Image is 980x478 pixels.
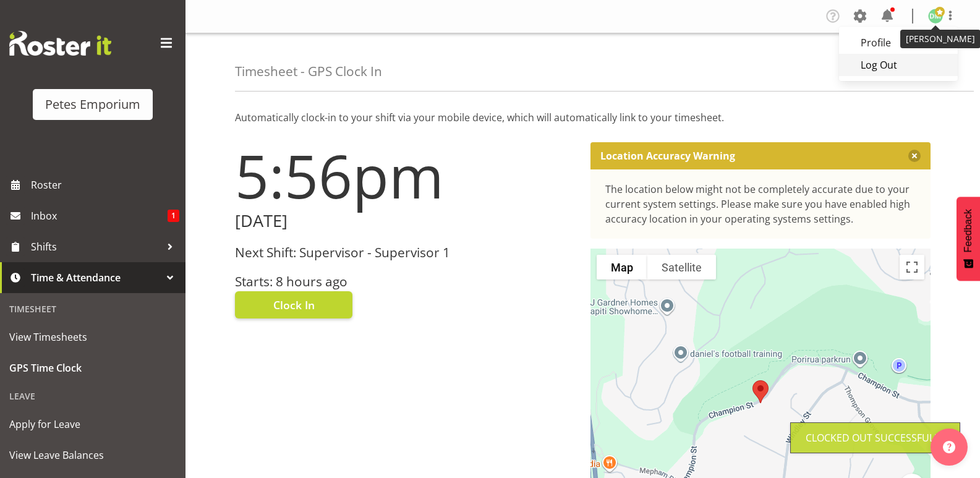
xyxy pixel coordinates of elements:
button: Close message [908,150,921,162]
h3: Next Shift: Supervisor - Supervisor 1 [235,245,576,260]
span: View Timesheets [9,328,176,346]
a: Profile [839,32,958,54]
div: Timesheet [3,296,182,322]
div: Petes Emporium [45,95,140,114]
span: View Leave Balances [9,446,176,464]
span: Time & Attendance [31,268,161,287]
button: Clock In [235,291,352,318]
a: View Timesheets [3,322,182,352]
span: GPS Time Clock [9,359,176,377]
button: Show satellite imagery [647,255,716,280]
img: Rosterit website logo [9,31,111,56]
img: david-mcauley697.jpg [928,9,943,23]
button: Show street map [597,255,647,280]
h3: Starts: 8 hours ago [235,275,576,289]
img: help-xxl-2.png [943,441,955,453]
h4: Timesheet - GPS Clock In [235,64,382,79]
span: Inbox [31,207,168,225]
div: The location below might not be completely accurate due to your current system settings. Please m... [605,182,916,226]
a: Log Out [839,54,958,76]
span: Feedback [963,209,974,252]
div: Clocked out Successfully [806,430,945,445]
span: 1 [168,210,179,222]
button: Toggle fullscreen view [900,255,924,280]
span: Clock In [273,297,315,313]
div: Leave [3,383,182,409]
a: GPS Time Clock [3,352,182,383]
h1: 5:56pm [235,142,576,209]
p: Location Accuracy Warning [600,150,735,162]
a: Apply for Leave [3,409,182,440]
button: Feedback - Show survey [957,197,980,281]
h2: [DATE] [235,211,576,231]
span: Roster [31,176,179,194]
p: Automatically clock-in to your shift via your mobile device, which will automatically link to you... [235,110,931,125]
a: View Leave Balances [3,440,182,471]
span: Shifts [31,237,161,256]
span: Apply for Leave [9,415,176,433]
